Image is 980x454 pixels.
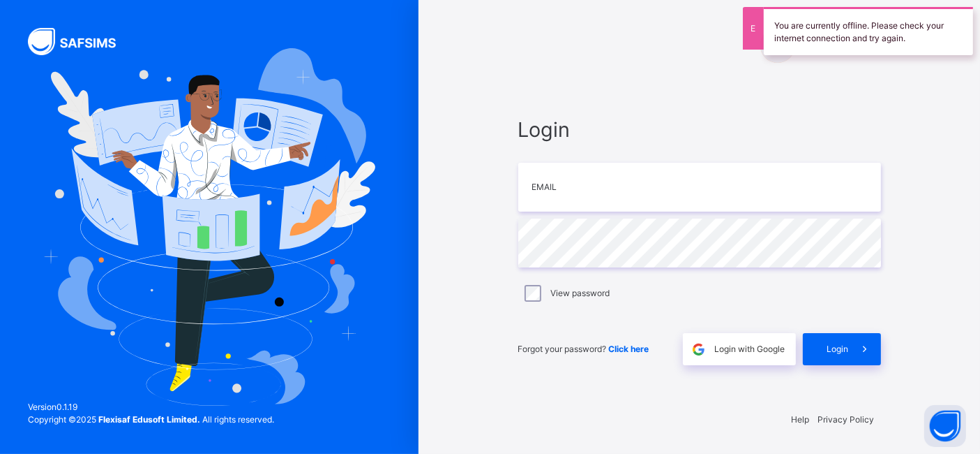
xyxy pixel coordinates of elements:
img: google.396cfc9801f0270233282035f929180a.svg [691,342,707,358]
img: SAFSIMS Logo [28,28,133,55]
span: Copyright © 2025 All rights reserved. [28,414,274,425]
a: Privacy Policy [818,414,875,425]
label: View password [551,287,610,300]
strong: Flexisaf Edusoft Limited. [98,414,200,425]
span: Login with Google [715,343,785,356]
span: Forgot your password? [518,344,649,354]
div: You are currently offline. Please check your internet connection and try again. [764,7,973,55]
button: Open asap [924,405,966,447]
span: Login [518,115,881,145]
span: Login [827,343,849,356]
a: Click here [609,344,649,354]
a: Help [792,414,810,425]
img: Hero Image [43,48,375,406]
span: Version 0.1.19 [28,401,274,413]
